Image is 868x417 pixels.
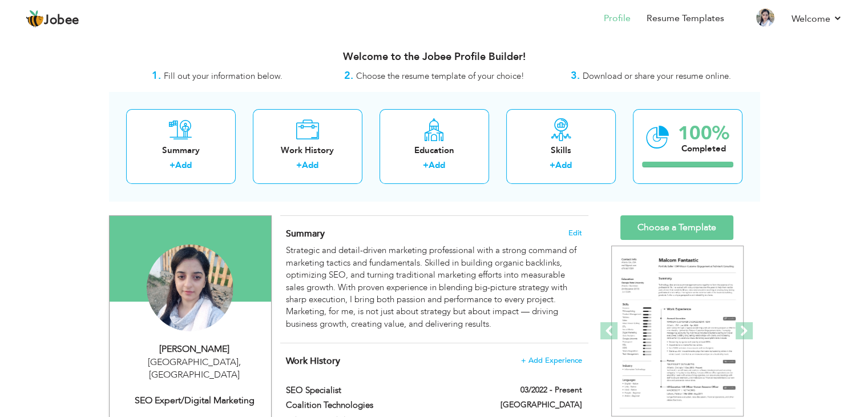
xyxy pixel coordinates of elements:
span: Choose the resume template of your choice! [356,70,524,82]
span: Work History [286,355,340,367]
span: + Add Experience [521,356,582,364]
span: Edit [568,229,582,237]
strong: 2. [344,69,353,83]
span: Jobee [44,14,79,27]
a: Add [302,159,318,171]
a: Choose a Template [620,215,733,240]
a: Resume Templates [647,12,724,25]
div: Skills [515,145,607,157]
label: SEO Specialist [286,384,478,396]
div: SEO Expert/Digital Marketing [118,394,271,407]
h3: Welcome to the Jobee Profile Builder! [109,51,760,63]
a: Add [429,159,445,171]
img: Profile Img [756,9,774,27]
div: [GEOGRAPHIC_DATA] [GEOGRAPHIC_DATA] [118,356,271,382]
div: Summary [135,145,227,157]
a: Add [175,159,192,171]
label: [GEOGRAPHIC_DATA] [500,399,582,411]
a: Add [555,159,572,171]
a: Welcome [792,12,842,26]
label: + [296,159,302,171]
label: 03/2022 - Present [520,384,582,396]
strong: 3. [571,69,580,83]
label: Coalition Technologies [286,399,478,411]
a: Profile [604,12,631,25]
div: Education [389,145,480,157]
span: Fill out your information below. [164,70,282,82]
div: 100% [678,124,729,143]
div: [PERSON_NAME] [118,343,271,356]
div: Strategic and detail-driven marketing professional with a strong command of marketing tactics and... [286,244,582,330]
a: Jobee [26,10,79,28]
img: Maryam Arshad [147,244,233,331]
span: Summary [286,227,325,240]
label: + [423,159,429,171]
span: , [239,356,241,368]
img: jobee.io [26,10,44,28]
label: + [169,159,175,171]
div: Completed [678,143,729,155]
h4: This helps to show the companies you have worked for. [286,355,582,367]
div: Work History [262,145,353,157]
strong: 1. [152,69,161,83]
span: Download or share your resume online. [583,70,731,82]
h4: Adding a summary is a quick and easy way to highlight your experience and interests. [286,228,582,239]
label: + [550,159,555,171]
